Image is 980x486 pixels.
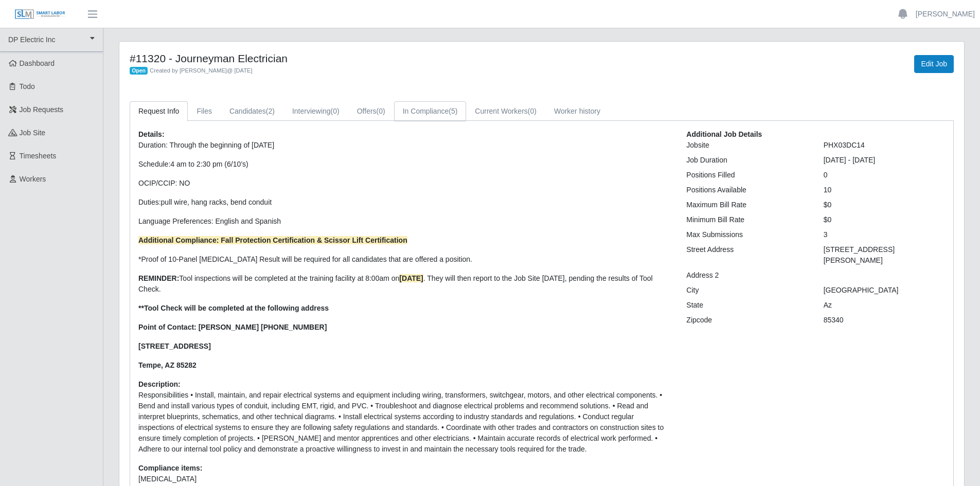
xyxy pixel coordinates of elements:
[138,273,671,295] p: Tool inspections will be completed at the training facility at 8:00am on . They will then report ...
[138,274,179,282] strong: REMINDER:
[914,55,954,73] a: Edit Job
[679,155,815,166] div: Job Duration
[816,214,953,225] div: $0
[679,285,815,296] div: City
[138,236,407,244] strong: Additional Compliance: Fall Protection Certification & Scissor Lift Certification
[130,101,188,121] a: Request Info
[188,101,221,121] a: Files
[138,380,181,388] b: Description:
[545,101,609,121] a: Worker history
[686,130,762,138] b: Additional Job Details
[138,130,165,138] b: Details:
[283,101,348,121] a: Interviewing
[20,82,35,91] span: Todo
[138,140,671,151] p: Duration: Through the beginning of [DATE]
[20,59,55,67] span: Dashboard
[138,464,202,472] b: Compliance items:
[528,107,537,115] span: (0)
[138,159,671,170] p: Schedule:
[816,300,953,311] div: Az
[816,285,953,296] div: [GEOGRAPHIC_DATA]
[679,170,815,181] div: Positions Filled
[138,342,211,350] strong: [STREET_ADDRESS]
[20,152,57,160] span: Timesheets
[816,185,953,195] div: 10
[394,101,467,121] a: In Compliance
[816,244,953,266] div: [STREET_ADDRESS][PERSON_NAME]
[331,107,340,115] span: (0)
[150,67,253,74] span: Created by [PERSON_NAME] @ [DATE]
[20,105,64,114] span: Job Requests
[266,107,275,115] span: (2)
[399,274,423,282] strong: [DATE]
[14,9,66,20] img: SLM Logo
[816,155,953,166] div: [DATE] - [DATE]
[170,160,248,168] span: 4 am to 2:30 pm (6/10’s)
[138,216,671,227] p: Language Preferences: English and Spanish
[449,107,457,115] span: (5)
[20,129,46,137] span: job site
[679,315,815,326] div: Zipcode
[679,140,815,151] div: Jobsite
[161,198,272,206] span: pull wire, hang racks, bend conduit
[679,270,815,281] div: Address 2
[221,101,283,121] a: Candidates
[138,304,329,312] strong: **Tool Check will be completed at the following address
[816,229,953,240] div: 3
[679,229,815,240] div: Max Submissions
[816,140,953,151] div: PHX03DC14
[130,52,604,65] h4: #11320 - Journeyman Electrician
[138,254,671,265] p: *Proof of 10-Panel [MEDICAL_DATA] Result will be required for all candidates that are offered a p...
[679,200,815,210] div: Maximum Bill Rate
[138,361,197,369] strong: Tempe, AZ 85282
[916,9,975,20] a: [PERSON_NAME]
[138,390,671,455] p: Responsibilities • Install, maintain, and repair electrical systems and equipment including wirin...
[138,474,671,484] li: [MEDICAL_DATA]
[138,323,327,331] strong: Point of Contact: [PERSON_NAME] [PHONE_NUMBER]
[679,185,815,195] div: Positions Available
[679,300,815,311] div: State
[138,197,671,208] p: Duties:
[377,107,385,115] span: (0)
[466,101,545,121] a: Current Workers
[679,244,815,266] div: Street Address
[816,200,953,210] div: $0
[816,315,953,326] div: 85340
[348,101,394,121] a: Offers
[20,175,46,183] span: Workers
[130,67,148,75] span: Open
[138,178,671,189] p: OCIP/CCIP: NO
[816,170,953,181] div: 0
[679,214,815,225] div: Minimum Bill Rate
